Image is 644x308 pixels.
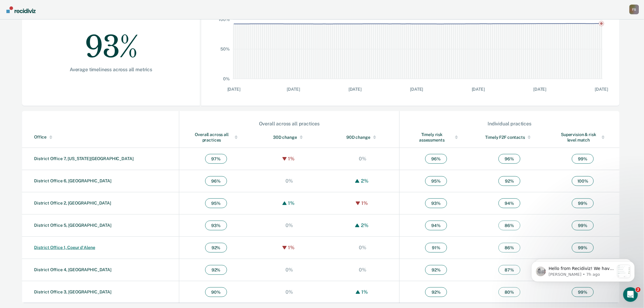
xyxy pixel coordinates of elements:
[400,121,619,127] div: Individual practices
[338,135,387,140] div: 90D change
[205,287,227,297] span: 90 %
[287,87,300,92] text: [DATE]
[499,176,520,186] span: 92 %
[26,17,92,215] span: Hello from Recidiviz! We have some exciting news. Officers will now have their own Overview page ...
[572,243,594,253] span: 99 %
[34,223,111,228] a: District Office 5, [GEOGRAPHIC_DATA]
[22,127,179,148] th: Toggle SortBy
[284,222,295,228] div: 0%
[623,287,638,302] iframe: Intercom live chat
[284,289,295,295] div: 0%
[425,154,447,164] span: 96 %
[572,221,594,230] span: 99 %
[41,67,180,72] div: Average timeliness across all metrics
[572,198,594,208] span: 99 %
[41,18,180,67] div: 93%
[284,178,295,184] div: 0%
[26,23,92,28] p: Message from Kim, sent 7h ago
[546,127,620,148] th: Toggle SortBy
[205,154,227,164] span: 97 %
[348,87,362,92] text: [DATE]
[399,127,473,148] th: Toggle SortBy
[425,221,447,230] span: 94 %
[284,267,295,273] div: 0%
[499,154,520,164] span: 96 %
[425,243,447,253] span: 91 %
[227,87,240,92] text: [DATE]
[191,132,240,143] div: Overall across all practices
[34,178,111,183] a: District Office 6, [GEOGRAPHIC_DATA]
[522,249,644,292] iframe: Intercom notifications message
[410,87,423,92] text: [DATE]
[558,132,607,143] div: Supervision & risk level match
[595,87,608,92] text: [DATE]
[472,87,485,92] text: [DATE]
[499,265,520,275] span: 87 %
[629,5,639,14] button: Profile dropdown button
[287,245,296,250] div: 1%
[425,265,447,275] span: 92 %
[34,135,177,140] div: Office
[326,127,399,148] th: Toggle SortBy
[205,265,227,275] span: 92 %
[205,176,227,186] span: 96 %
[636,287,641,292] span: 2
[629,5,639,14] div: F S
[425,287,447,297] span: 92 %
[572,176,594,186] span: 100 %
[180,121,399,127] div: Overall across all practices
[357,267,368,273] div: 0%
[253,127,326,148] th: Toggle SortBy
[425,198,447,208] span: 93 %
[499,243,520,253] span: 86 %
[412,132,461,143] div: Timely risk assessments
[6,6,36,13] img: Recidiviz
[34,245,95,250] a: District Office 1, Coeur d'Alene
[359,222,370,228] div: 2%
[425,176,447,186] span: 95 %
[357,156,368,162] div: 0%
[360,200,370,206] div: 1%
[205,221,227,230] span: 93 %
[287,156,296,162] div: 1%
[179,127,253,148] th: Toggle SortBy
[205,243,227,253] span: 92 %
[473,127,546,148] th: Toggle SortBy
[34,289,111,294] a: District Office 3, [GEOGRAPHIC_DATA]
[499,221,520,230] span: 86 %
[34,156,134,161] a: District Office 7, [US_STATE][GEOGRAPHIC_DATA]
[360,289,370,295] div: 1%
[357,245,368,250] div: 0%
[205,198,227,208] span: 95 %
[287,200,296,206] div: 1%
[572,154,594,164] span: 99 %
[572,287,594,297] span: 99 %
[265,135,314,140] div: 30D change
[485,135,534,140] div: Timely F2F contacts
[359,178,370,184] div: 2%
[499,198,520,208] span: 94 %
[34,267,111,272] a: District Office 4, [GEOGRAPHIC_DATA]
[34,201,111,205] a: District Office 2, [GEOGRAPHIC_DATA]
[499,287,520,297] span: 80 %
[534,87,547,92] text: [DATE]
